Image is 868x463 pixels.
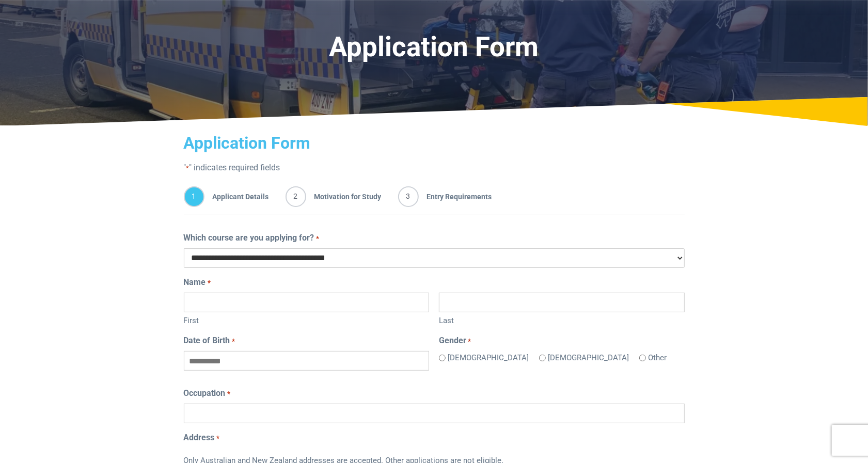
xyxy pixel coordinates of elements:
[398,186,419,207] span: 3
[184,186,204,207] span: 1
[419,186,492,207] span: Entry Requirements
[184,232,319,244] label: Which course are you applying for?
[439,312,684,327] label: Last
[184,334,235,347] label: Date of Birth
[306,186,382,207] span: Motivation for Study
[204,186,269,207] span: Applicant Details
[548,352,629,364] label: [DEMOGRAPHIC_DATA]
[448,352,529,364] label: [DEMOGRAPHIC_DATA]
[184,276,685,289] legend: Name
[184,312,429,327] label: First
[286,186,306,207] span: 2
[184,387,230,400] label: Occupation
[648,352,667,364] label: Other
[184,133,685,153] h2: Application Form
[439,334,684,347] legend: Gender
[184,432,685,444] legend: Address
[184,162,685,174] p: " " indicates required fields
[168,31,701,63] h1: Application Form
